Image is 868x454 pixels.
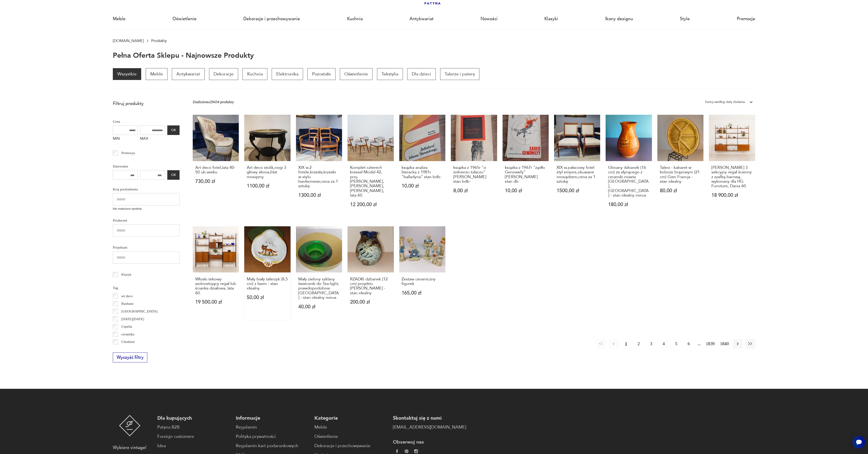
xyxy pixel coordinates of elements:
[157,424,230,431] a: Patyna B2B
[405,449,408,453] img: 37d27d81a828e637adc9f9cb2e3d3a8a.webp
[236,433,309,440] a: Polityka prywatności
[172,68,205,80] a: Antykwariat
[121,347,134,352] p: Ćmielów
[113,101,180,107] p: Filtruj produkty
[709,115,755,217] a: Hansen&Guldborg 3 sekcyjny regał ścienny z szafką barową, wykonany dla HG Furniture, Dania 60.[PE...
[348,226,394,320] a: RZADKI dzbanek (12 cm) projektu Elfriede Balzar-Kopp - stan idealnyRZADKI dzbanek (12 cm) projekt...
[247,295,288,300] p: 50,00 zł
[453,165,495,184] h3: książka z 1965r "o żołnierzu tułaczu" [PERSON_NAME] stan bdb-
[146,68,168,80] a: Meble
[340,68,372,80] p: Oświetlenie
[296,115,342,217] a: XIX w.2 fotele,krzesła,krzesło w stylu biedermeier,cena za 1 sztukęXIX w.2 fotele,krzesła,krzesło...
[481,8,498,29] a: Nowości
[113,52,254,60] h1: Pełna oferta sklepu - najnowsze produkty
[711,193,753,198] p: 18 900,00 zł
[247,165,288,179] h3: Art deco stolik,nogi 3 głowy słonia,blat mosiężny
[244,115,290,217] a: Art deco stolik,nogi 3 głowy słonia,blat mosiężnyArt deco stolik,nogi 3 głowy słonia,blat mosiężn...
[113,68,141,80] a: Wszystkie
[119,415,141,436] img: Patyna - sklep z meblami i dekoracjami vintage
[350,277,391,296] h3: RZADKI dzbanek (12 cm) projektu [PERSON_NAME] - stan idealny
[350,202,391,207] p: 12 200,00 zł
[121,331,134,337] p: ceramika
[399,115,445,217] a: książka analiza literacka z 1981r "balladyna" stan bdb-książka analiza literacka z 1981r "ballady...
[193,226,239,320] a: Włoski tekowy wolnostojący regał lub ścianka działowa, lata 60.Włoski tekowy wolnostojący regał l...
[113,186,180,192] p: Kraj pochodzenia
[402,291,443,295] p: 165,00 zł
[157,433,230,440] a: Foreign customers
[298,165,340,189] h3: XIX w.2 fotele,krzesła,krzesło w stylu biedermeier,cena za 1 sztukę
[121,316,144,322] p: [DATE][DATE]
[348,115,394,217] a: Komplet czterech krzeseł Model 42, proj. K. Kristiansen, Schou Andersen, Dania, lata 60.Komplet c...
[395,449,399,453] img: da9060093f698e4c3cedc1453eec5031.webp
[393,439,466,445] p: Obserwuj nas
[121,324,132,329] p: Cepelia
[657,115,703,217] a: Talerz - kabaret w kolorze brązowym (21 cm) Gien Francja - stan idealnyTalerz - kabaret w kolorze...
[236,443,309,449] a: Regulamin kart podarunkowych
[298,304,340,309] p: 40,00 zł
[557,188,598,193] p: 1500,00 zł
[113,8,126,29] a: Meble
[557,165,598,184] h3: XIX w.pałacowy fotel styl empire,okuwane mosiądzem,cena za 1 sztukę
[350,165,391,198] h3: Komplet czterech krzeseł Model 42, proj. [PERSON_NAME], [PERSON_NAME], [PERSON_NAME], lata 60.
[402,277,443,286] h3: Zestaw ceramiczny figurek
[113,352,147,362] button: Wyczyść filtry
[671,339,681,349] button: 5
[272,68,303,80] a: Elektronika
[307,68,335,80] a: Pozostałe
[121,150,135,156] p: Promocja
[407,68,436,80] a: Dla dzieci
[399,226,445,320] a: Zestaw ceramiczny figurekZestaw ceramiczny figurek165,00 zł
[247,277,288,291] h3: Mały biały talerzyk (8,5 cm) z lisem - stan idealny
[377,68,403,80] a: Tekstylia
[121,308,158,314] p: [GEOGRAPHIC_DATA]
[659,339,668,349] button: 4
[705,99,745,105] div: Sortuj według daty dodania
[646,339,656,349] button: 3
[113,39,144,43] a: [DOMAIN_NAME]
[113,207,180,211] p: Nie znaleziono wyników
[167,125,180,135] button: OK
[113,244,180,250] p: Projektant
[157,443,230,449] a: Idea
[209,68,238,80] a: Dekoracje
[247,184,288,188] p: 1100,00 zł
[167,170,180,180] button: OK
[195,277,237,296] h3: Włoski tekowy wolnostojący regał lub ścianka działowa, lata 60.
[705,339,716,349] button: 1839
[113,217,180,223] p: Producent
[544,8,558,29] a: Klasyki
[608,202,649,207] p: 180,00 zł
[193,99,234,105] div: Znaleziono 29434 produkty
[113,163,180,169] p: Datowanie
[711,165,753,189] h3: [PERSON_NAME] 3 sekcyjny regał ścienny z szafką barową, wykonany dla HG Furniture, Dania 60.
[314,443,387,449] a: Dekoracje i przechowywanie
[409,8,434,29] a: Antykwariat
[113,444,146,451] p: Wybierz vintage!
[193,115,239,217] a: Art deco fotel,lata 40-50 ub.wiekuArt deco fotel,lata 40-50 ub.wieku730,00 zł
[121,293,133,299] p: art deco
[350,300,391,304] p: 200,00 zł
[440,68,479,80] a: Talerze i patery
[402,165,443,179] h3: książka analiza literacka z 1981r "balladyna" stan bdb-
[121,301,134,307] p: Bauhaus
[195,165,237,175] h3: Art deco fotel,lata 40-50 ub.wieku
[157,415,230,422] p: Dla kupujących
[853,436,865,449] iframe: Smartsupp widget button
[121,339,135,345] p: Chodzież
[453,188,495,193] p: 8,00 zł
[605,8,633,29] a: Ikony designu
[503,115,549,217] a: książka z 1967r "żądło Genowefy" Janusza Meissnera stan dbksiążka z 1967r "żądło Genowefy" [PERSO...
[244,226,290,320] a: Mały biały talerzyk (8,5 cm) z lisem - stan idealnyMały biały talerzyk (8,5 cm) z lisem - stan id...
[347,8,363,29] a: Kuchnia
[195,179,237,184] p: 730,00 zł
[505,165,546,184] h3: książka z 1967r "żądło Genowefy" [PERSON_NAME] stan db
[660,165,701,184] h3: Talerz - kabaret w kolorze brązowym (21 cm) Gien Francja - stan idealny
[505,188,546,193] p: 10,00 zł
[608,165,649,198] h3: Gliniany dzbanek (16 cm) ze słynącego z ceramiki miasta [GEOGRAPHIC_DATA], [GEOGRAPHIC_DATA] - st...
